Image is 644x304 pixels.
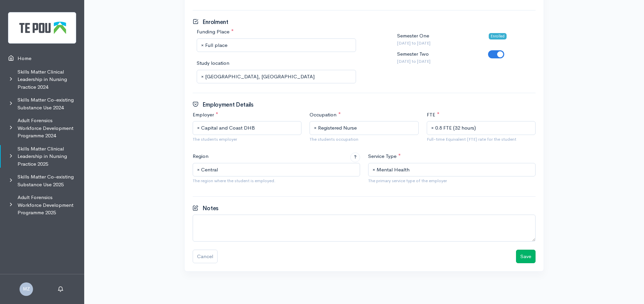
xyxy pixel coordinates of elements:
[193,136,301,143] small: The students employer
[368,177,536,184] small: The primary service type of the employer
[310,111,341,119] label: Occupation
[193,250,218,264] a: Cancel
[427,111,440,119] label: FTE
[373,166,533,174] span: Mental Health
[193,111,218,119] label: Employer
[197,166,200,174] span: Remove all items
[397,32,430,46] div: Semester One
[431,124,533,132] span: 0.8 FTE (32 hours)
[373,166,375,174] span: Remove all items
[193,121,301,135] span: Capital and Coast DHB
[197,124,200,132] span: Remove all items
[197,38,356,52] span: Full place
[193,163,360,177] span: Central
[20,285,33,292] a: MZ
[201,73,353,81] span: University of Otago, Christchurch
[397,40,430,47] small: [DATE] to [DATE]
[197,70,356,84] span: University of Otago, Christchurch
[20,282,33,296] span: MZ
[427,136,536,143] small: Full-time Equivalent (FTE) rate for the student
[193,177,360,184] small: The region where the student is employed.
[197,59,229,67] label: Study location
[193,153,208,160] label: Region
[368,153,401,160] label: Service Type
[397,50,430,64] div: Semester Two
[516,250,536,264] button: Save
[350,153,360,162] a: ?
[314,124,317,132] span: Remove all items
[201,42,204,49] span: Remove all items
[427,121,536,135] span: 0.8 FTE (32 hours)
[197,166,357,174] span: Central
[197,124,298,132] span: Capital and Coast DHB
[310,136,418,143] small: The students occupation
[201,73,204,81] span: Remove all items
[314,124,415,132] span: Registered Nurse
[354,154,356,160] b: ?
[193,101,254,108] h3: Employment Details
[8,12,76,44] img: Te Pou
[489,33,506,39] div: Enrolled
[431,124,434,132] span: Remove all items
[310,121,418,135] span: Registered Nurse
[193,19,228,26] h3: Enrolment
[193,205,219,212] h3: Notes
[397,58,430,65] small: [DATE] to [DATE]
[368,163,536,177] span: Mental Health
[201,42,353,49] span: Full place
[197,28,234,36] label: Funding Place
